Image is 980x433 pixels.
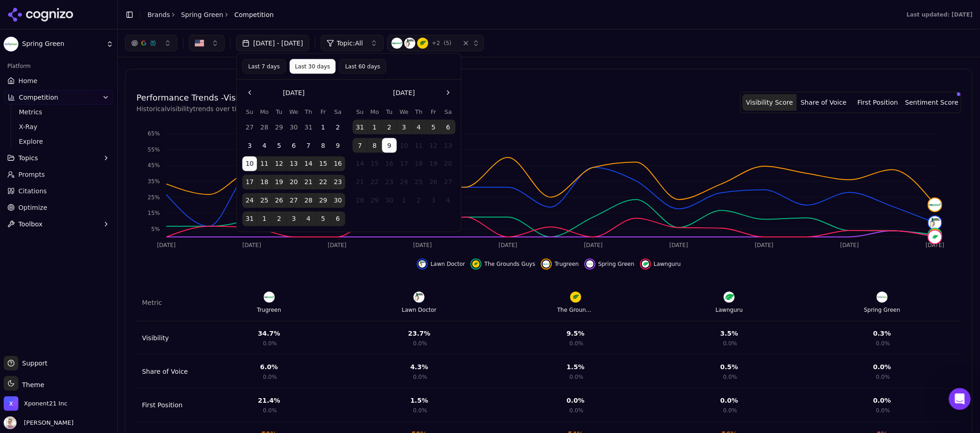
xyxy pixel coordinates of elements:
button: Friday, September 5th, 2025, selected [316,212,330,226]
span: Xponent21 Inc [24,399,68,408]
span: 0.0% [413,407,427,414]
button: Sunday, September 7th, 2025, selected [352,138,367,153]
tspan: [DATE] [926,242,945,249]
img: The Grounds Guys [417,38,428,49]
button: Friday, August 1st, 2025 [316,120,330,135]
span: Home [35,309,56,316]
button: Wednesday, September 3rd, 2025, selected [286,212,301,226]
button: Toolbox [4,217,113,231]
table: August 2025 [242,107,345,226]
button: Monday, July 28th, 2025 [257,120,272,135]
span: 0.0% [569,373,583,381]
span: + 2 [432,39,440,47]
div: 6.0 % [260,362,278,371]
div: 0.3 % [873,329,891,338]
button: Tuesday, September 2nd, 2025, selected [272,212,286,226]
span: 0.0% [723,340,737,347]
img: Lawn Doctor [414,292,425,303]
button: Sunday, July 27th, 2025 [242,120,257,135]
img: Profile image for Alp [133,15,152,33]
button: Thursday, July 31st, 2025 [301,120,316,135]
img: Profile image for Alp [19,146,37,164]
tspan: [DATE] [328,242,346,249]
div: 1.5 % [566,362,584,371]
a: Prompts [4,167,113,182]
button: Open organization switcher [4,396,68,411]
a: Explore [15,135,102,148]
div: Lawn Doctor [402,306,436,314]
button: Visibility Score [742,94,797,111]
button: Hide lawn doctor data [417,259,465,270]
button: Go to the Previous Month [242,85,257,100]
span: 0.0% [263,340,277,347]
button: Tuesday, September 2nd, 2025, selected [382,120,397,135]
img: trugreen [929,198,941,211]
div: Send us a message [9,177,175,202]
button: Hide the grounds guys data [470,259,535,270]
div: 23.7 % [408,329,431,338]
img: lawnguru [929,231,941,243]
button: Go to the Next Month [441,85,455,100]
img: Trugreen [264,292,275,303]
div: Platform [4,59,113,73]
button: Monday, September 1st, 2025, selected [367,120,382,135]
div: Send us a message [19,185,153,194]
span: Optimize [18,203,47,212]
a: Brands [147,11,170,18]
button: Wednesday, August 20th, 2025, selected [286,175,301,190]
div: Status: Cognizo App experiencing degraded performance [39,214,165,234]
button: Sunday, August 17th, 2025, selected [242,175,257,190]
span: The Grounds Guys [484,260,535,268]
button: Tuesday, August 19th, 2025, selected [272,175,286,190]
button: Monday, August 4th, 2025 [257,138,272,153]
th: Wednesday [286,107,301,116]
span: 0.0% [723,373,737,381]
div: 0.0 % [873,362,891,371]
button: Saturday, September 6th, 2025, selected [441,120,455,135]
span: Toolbox [18,219,43,229]
span: Lawn Doctor [431,260,465,268]
img: The Grounds Guys [570,292,581,303]
div: 0.5 % [720,362,738,371]
span: Competition [19,93,58,102]
button: Messages [92,287,184,323]
th: Wednesday [397,107,411,116]
img: Spring Green [4,37,18,51]
div: 4.3 % [410,362,428,371]
button: Monday, September 8th, 2025, selected [367,138,382,153]
button: Wednesday, September 3rd, 2025, selected [397,120,411,135]
img: Profile image for Deniz [116,15,134,33]
button: [DATE] - [DATE] [236,35,309,51]
a: Home [4,73,113,88]
tspan: 65% [147,130,160,137]
nav: breadcrumb [147,10,274,19]
div: 0.0 % [873,396,891,405]
button: Tuesday, August 12th, 2025, selected [272,157,286,171]
th: Thursday [411,107,426,116]
button: Sentiment Score [905,94,959,111]
div: Recent messageProfile image for AlpthanksAlp•[DATE] [9,124,175,172]
th: Friday [316,107,330,116]
span: Spring Green [22,40,102,48]
span: Messages [122,309,154,316]
span: Lawnguru [654,260,681,268]
table: September 2025 [352,107,455,208]
img: Lawn Doctor [404,38,415,49]
span: Support [18,359,47,368]
span: 0.0% [413,373,427,381]
span: 0.0% [876,340,890,347]
div: Lawnguru [716,306,743,314]
a: Spring Green [181,10,223,19]
tspan: [DATE] [243,242,261,249]
tspan: [DATE] [157,242,176,249]
div: 0.0 % [720,396,738,405]
button: Saturday, August 16th, 2025, selected [330,157,345,171]
button: Monday, August 11th, 2025, selected [257,157,272,171]
a: Metrics [15,106,102,118]
span: Home [18,76,37,85]
span: 0.0% [876,407,890,414]
button: Saturday, August 30th, 2025, selected [330,193,345,208]
span: Metrics [19,107,99,117]
button: First Position [851,94,905,111]
button: Saturday, August 23rd, 2025, selected [330,175,345,190]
